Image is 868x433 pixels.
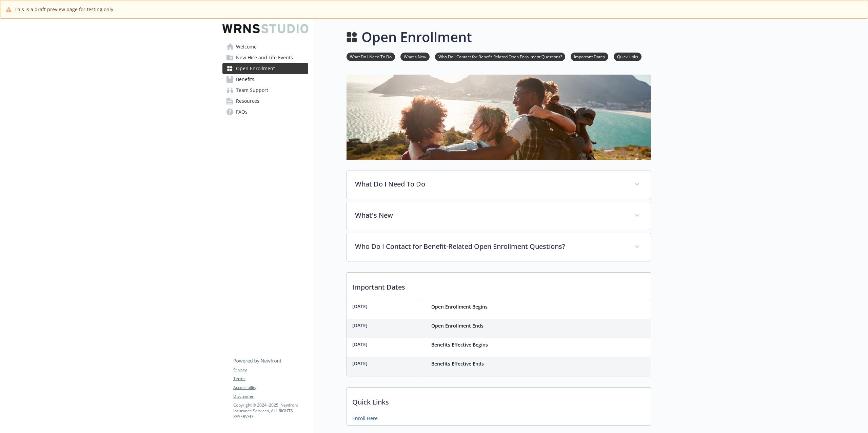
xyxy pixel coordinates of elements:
span: This is a draft preview page for testing only [15,6,113,13]
a: Quick Links [614,53,642,60]
a: Benefits [222,74,308,85]
p: [DATE] [352,303,420,310]
strong: Open Enrollment Begins [431,303,488,310]
span: FAQs [236,106,248,117]
span: Resources [236,96,259,106]
p: What Do I Need To Do [355,179,626,189]
div: What Do I Need To Do [347,171,651,199]
strong: Benefits Effective Ends [431,360,484,367]
a: What Do I Need To Do [347,53,395,60]
p: [DATE] [352,341,420,348]
p: What's New [355,210,626,220]
a: Privacy [233,367,308,373]
span: Team Support [236,85,268,96]
a: Accessibility [233,385,308,391]
p: Who Do I Contact for Benefit-Related Open Enrollment Questions? [355,241,626,252]
a: Resources [222,96,308,106]
a: Team Support [222,85,308,96]
p: Copyright © 2024 - 2025 , Newfront Insurance Services, ALL RIGHTS RESERVED [233,402,308,419]
p: Quick Links [347,388,651,413]
strong: Open Enrollment Ends [431,322,484,329]
a: Important Dates [571,53,608,60]
p: Important Dates [347,273,651,298]
strong: Benefits Effective Begins [431,341,488,348]
p: [DATE] [352,360,420,367]
a: FAQs [222,106,308,117]
a: Welcome [222,41,308,52]
a: What's New [400,53,430,60]
a: Open Enrollment [222,63,308,74]
a: Terms [233,376,308,382]
span: New Hire and Life Events [236,52,293,63]
a: Who Do I Contact for Benefit-Related Open Enrollment Questions? [435,53,565,60]
p: [DATE] [352,322,420,329]
h1: Open Enrollment [361,27,472,47]
div: Who Do I Contact for Benefit-Related Open Enrollment Questions? [347,233,651,261]
a: New Hire and Life Events [222,52,308,63]
span: Open Enrollment [236,63,275,74]
span: Welcome [236,41,257,52]
div: What's New [347,202,651,230]
a: Disclaimer [233,393,308,399]
img: open enrollment page banner [347,75,651,160]
a: Enroll Here [352,415,378,422]
span: Benefits [236,74,254,85]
